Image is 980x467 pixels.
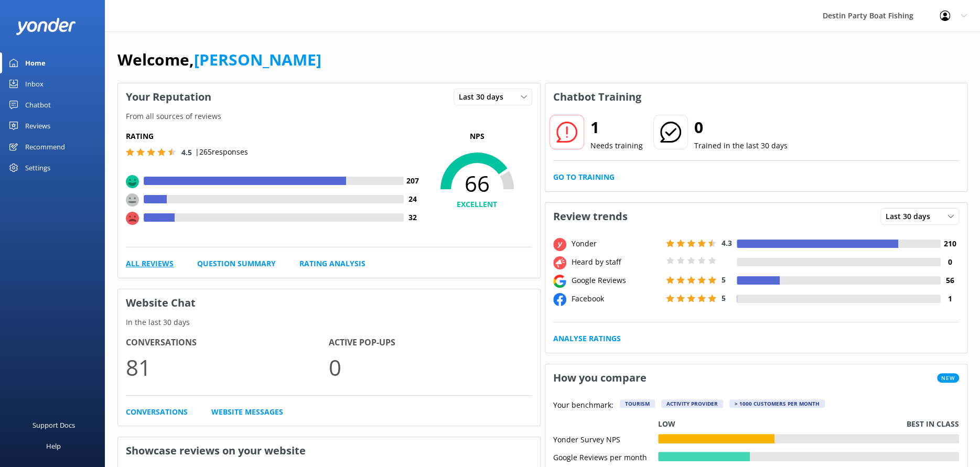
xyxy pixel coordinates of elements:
[195,146,248,158] p: | 265 responses
[126,258,174,269] a: All Reviews
[620,399,655,408] div: Tourism
[25,136,65,157] div: Recommend
[941,238,959,249] h4: 210
[729,399,825,408] div: > 1000 customers per month
[25,52,46,73] div: Home
[721,238,732,248] span: 4.3
[118,437,540,464] h3: Showcase reviews on your website
[299,258,365,269] a: Rating Analysis
[211,406,283,418] a: Website Messages
[16,18,76,35] img: yonder-white-logo.png
[658,418,675,430] p: Low
[553,434,658,443] div: Yonder Survey NPS
[907,418,959,430] p: Best in class
[329,350,532,385] p: 0
[25,73,44,94] div: Inbox
[721,275,726,285] span: 5
[553,333,621,344] a: Analyse Ratings
[181,147,192,157] span: 4.5
[545,83,649,111] h3: Chatbot Training
[941,293,959,305] h4: 1
[118,317,540,328] p: In the last 30 days
[422,199,532,210] h4: EXCELLENT
[25,115,50,136] div: Reviews
[545,364,654,392] h3: How you compare
[126,336,329,350] h4: Conversations
[25,94,51,115] div: Chatbot
[404,175,422,187] h4: 207
[553,171,615,183] a: Go to Training
[46,436,61,457] div: Help
[422,131,532,142] p: NPS
[329,336,532,350] h4: Active Pop-ups
[25,157,50,178] div: Settings
[118,111,540,122] p: From all sources of reviews
[33,415,75,436] div: Support Docs
[553,452,658,461] div: Google Reviews per month
[694,140,788,151] p: Trained in the last 30 days
[937,373,959,383] span: New
[661,399,723,408] div: Activity Provider
[694,115,788,140] h2: 0
[941,275,959,286] h4: 56
[126,406,188,418] a: Conversations
[404,193,422,205] h4: 24
[126,350,329,385] p: 81
[569,275,663,286] div: Google Reviews
[553,399,613,412] p: Your benchmark:
[545,203,636,230] h3: Review trends
[117,47,321,72] h1: Welcome,
[404,212,422,223] h4: 32
[118,83,219,111] h3: Your Reputation
[459,91,510,103] span: Last 30 days
[118,289,540,317] h3: Website Chat
[590,140,643,151] p: Needs training
[941,256,959,268] h4: 0
[569,293,663,305] div: Facebook
[569,238,663,249] div: Yonder
[886,211,936,222] span: Last 30 days
[197,258,276,269] a: Question Summary
[422,170,532,197] span: 66
[721,293,726,303] span: 5
[194,49,321,70] a: [PERSON_NAME]
[569,256,663,268] div: Heard by staff
[590,115,643,140] h2: 1
[126,131,422,142] h5: Rating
